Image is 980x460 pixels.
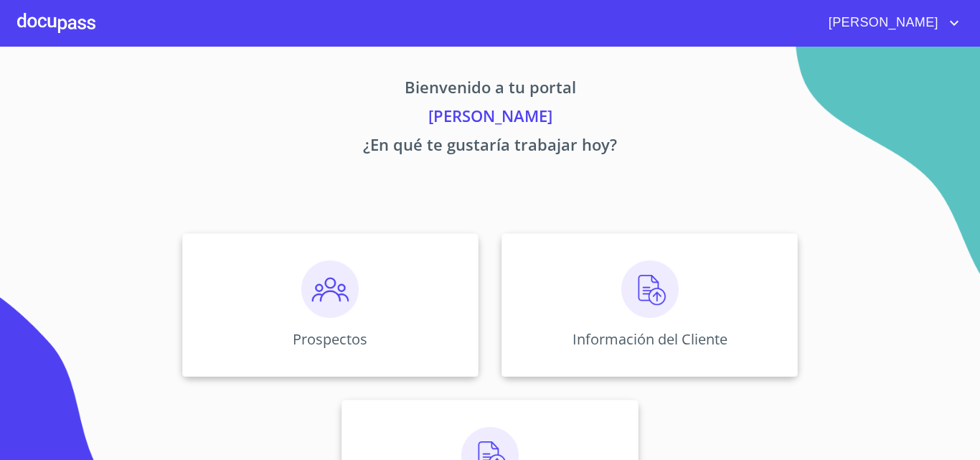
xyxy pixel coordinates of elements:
img: prospectos.png [301,260,359,318]
span: [PERSON_NAME] [818,11,946,34]
p: [PERSON_NAME] [48,104,932,133]
p: ¿En qué te gustaría trabajar hoy? [48,133,932,161]
button: account of current user [818,11,963,34]
p: Bienvenido a tu portal [48,75,932,104]
p: Información del Cliente [573,329,727,349]
p: Prospectos [293,329,367,349]
img: carga.png [621,260,679,318]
